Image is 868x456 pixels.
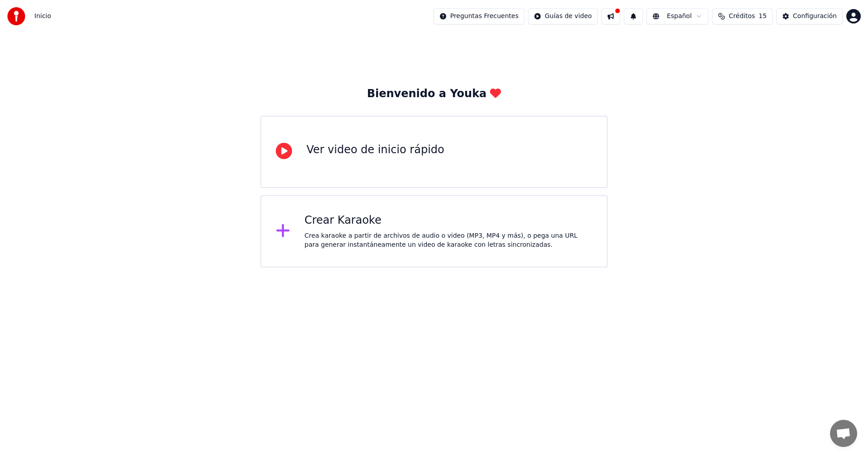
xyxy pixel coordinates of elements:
div: Chat abierto [830,420,857,447]
div: Crear Karaoke [305,213,593,228]
button: Créditos15 [712,8,773,24]
div: Ver video de inicio rápido [307,143,444,157]
nav: breadcrumb [34,12,51,21]
button: Configuración [776,8,843,24]
span: Inicio [34,12,51,21]
span: 15 [759,12,767,21]
span: Créditos [729,12,755,21]
div: Bienvenido a Youka [367,87,501,101]
div: Configuración [793,12,837,21]
button: Guías de video [528,8,598,24]
div: Crea karaoke a partir de archivos de audio o video (MP3, MP4 y más), o pega una URL para generar ... [305,231,593,249]
img: youka [7,7,25,25]
button: Preguntas Frecuentes [434,8,524,24]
